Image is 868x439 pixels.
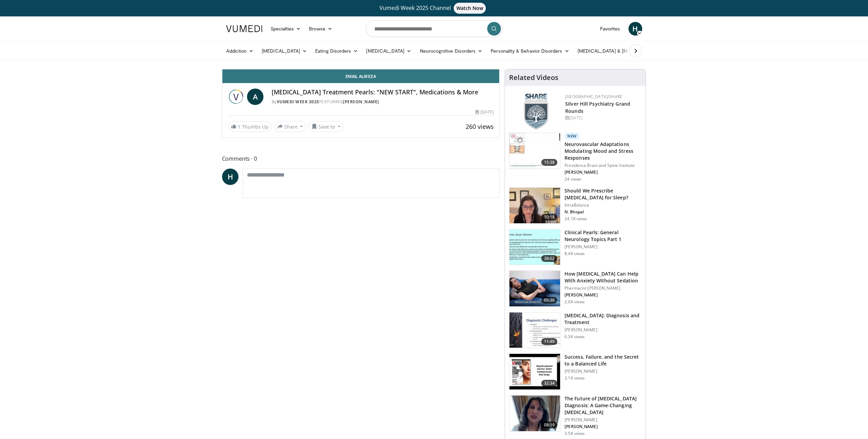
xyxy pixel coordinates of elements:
[565,115,640,121] div: [DATE]
[509,187,642,224] a: 10:18 Should We Prescribe [MEDICAL_DATA] for Sleep? IntraBalance N. Bhopal 24.1K views
[565,424,642,429] p: [PERSON_NAME]
[565,244,642,250] p: [PERSON_NAME]
[509,133,560,169] img: 4562edde-ec7e-4758-8328-0659f7ef333d.150x105_q85_crop-smart_upscale.jpg
[305,22,336,36] a: Browse
[466,122,494,131] span: 260 views
[541,338,558,345] span: 11:49
[565,94,622,99] a: [GEOGRAPHIC_DATA]/SHARE
[541,159,558,166] span: 15:38
[509,312,642,348] a: 11:49 [MEDICAL_DATA]: Diagnosis and Treatment [PERSON_NAME] 6.3K views
[509,229,560,265] img: 91ec4e47-6cc3-4d45-a77d-be3eb23d61cb.150x105_q85_crop-smart_upscale.jpg
[565,141,642,161] h3: Neurovascular Adaptations Modulating Mood and Stress Responses
[565,354,642,367] h3: Success, Failure, and the Secret to a Balanced Life
[524,94,548,130] img: f8aaeb6d-318f-4fcf-bd1d-54ce21f29e87.png.150x105_q85_autocrop_double_scale_upscale_version-0.2.png
[565,334,585,340] p: 6.3K views
[565,202,642,208] p: IntraBalance
[311,44,362,58] a: Eating Disorders
[227,3,641,14] a: Vumedi Week 2025 ChannelWatch Now
[509,229,642,265] a: 38:02 Clinical Pearls: General Neurology Topics Part 1 [PERSON_NAME] 8.4K views
[247,89,263,105] a: A
[565,229,642,243] h3: Clinical Pearls: General Neurology Topics Part 1
[343,99,379,105] a: [PERSON_NAME]
[222,69,500,83] a: Email Alireza
[573,44,671,58] a: [MEDICAL_DATA] & [MEDICAL_DATA]
[509,133,642,182] a: 15:38 New Neurovascular Adaptations Modulating Mood and Stress Responses Providence Brain and Spi...
[228,121,272,132] a: 1 Thumbs Up
[565,170,642,175] p: [PERSON_NAME]
[362,44,415,58] a: [MEDICAL_DATA]
[238,123,241,130] span: 1
[565,163,642,168] p: Providence Brain and Spine Institute
[565,292,642,298] p: [PERSON_NAME]
[541,214,558,221] span: 10:18
[416,44,487,58] a: Neurocognitive Disorders
[541,255,558,262] span: 38:02
[509,354,560,389] img: 7307c1c9-cd96-462b-8187-bd7a74dc6cb1.150x105_q85_crop-smart_upscale.jpg
[475,109,494,115] div: [DATE]
[565,299,585,305] p: 2.0K views
[509,395,642,436] a: 08:19 The Future of [MEDICAL_DATA] Diagnosis: A Game-Changing [MEDICAL_DATA] [PERSON_NAME] [PERSO...
[509,396,560,431] img: 5773f076-af47-4b25-9313-17a31d41bb95.150x105_q85_crop-smart_upscale.jpg
[309,121,344,132] button: Save to
[565,417,642,423] p: [PERSON_NAME]
[541,422,558,428] span: 08:19
[541,297,558,304] span: 05:36
[565,133,580,139] p: New
[565,327,642,333] p: [PERSON_NAME]
[258,44,311,58] a: [MEDICAL_DATA]
[565,431,585,436] p: 3.5K views
[565,395,642,416] h3: The Future of [MEDICAL_DATA] Diagnosis: A Game-Changing [MEDICAL_DATA]
[565,216,587,222] p: 24.1K views
[267,22,305,36] a: Specialties
[565,285,642,291] p: Pharmacist [PERSON_NAME]
[509,312,560,348] img: 6e0bc43b-d42b-409a-85fd-0f454729f2ca.150x105_q85_crop-smart_upscale.jpg
[366,21,503,37] input: Search topics, interventions
[274,121,306,132] button: Share
[565,369,642,374] p: [PERSON_NAME]
[509,188,560,223] img: f7087805-6d6d-4f4e-b7c8-917543aa9d8d.150x105_q85_crop-smart_upscale.jpg
[565,375,585,381] p: 3.1K views
[565,251,585,256] p: 8.4K views
[565,270,642,284] h3: How [MEDICAL_DATA] Can Help With Anxiety Without Sedation
[226,25,262,32] img: VuMedi Logo
[222,169,238,185] a: H
[509,354,642,390] a: 32:34 Success, Failure, and the Secret to a Balanced Life [PERSON_NAME] 3.1K views
[565,101,630,114] a: Silver Hill Psychiatry Grand Rounds
[565,312,642,326] h3: [MEDICAL_DATA]: Diagnosis and Treatment
[487,44,573,58] a: Personality & Behavior Disorders
[565,187,642,201] h3: Should We Prescribe [MEDICAL_DATA] for Sleep?
[541,380,558,387] span: 32:34
[629,22,642,36] a: H
[565,176,581,182] p: 24 views
[509,74,558,82] h4: Related Videos
[272,99,494,105] div: By FEATURING
[228,89,244,105] img: Vumedi Week 2025
[277,99,319,105] a: Vumedi Week 2025
[222,154,500,163] span: Comments 0
[222,44,258,58] a: Addiction
[509,270,642,307] a: 05:36 How [MEDICAL_DATA] Can Help With Anxiety Without Sedation Pharmacist [PERSON_NAME] [PERSON_...
[272,89,494,96] h4: [MEDICAL_DATA] Treatment Pearls: "NEW START", Medications & More
[454,3,486,14] span: Watch Now
[565,209,642,215] p: N. Bhopal
[509,271,560,306] img: 7bfe4765-2bdb-4a7e-8d24-83e30517bd33.150x105_q85_crop-smart_upscale.jpg
[596,22,624,36] a: Favorites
